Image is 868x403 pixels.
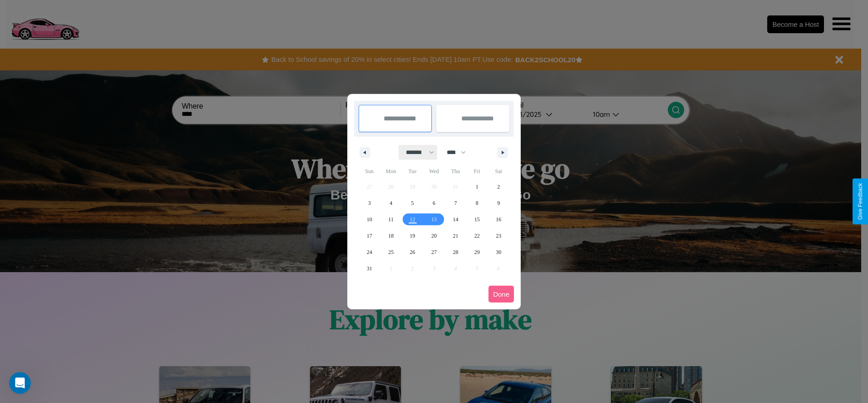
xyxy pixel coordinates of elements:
button: 12 [402,211,423,228]
button: 14 [445,211,466,228]
span: 19 [410,228,415,244]
button: 2 [488,179,509,195]
button: 11 [380,211,401,228]
span: 27 [431,244,437,260]
span: 13 [431,211,437,228]
span: Tue [402,164,423,179]
button: 20 [423,228,444,244]
button: 9 [488,195,509,211]
span: 29 [474,244,480,260]
span: Fri [466,164,488,179]
span: 17 [367,228,372,244]
span: Mon [380,164,401,179]
button: 23 [488,228,509,244]
button: 7 [445,195,466,211]
button: 4 [380,195,401,211]
button: 18 [380,228,401,244]
span: 1 [476,179,478,195]
button: 3 [359,195,380,211]
span: 21 [453,228,458,244]
span: Wed [423,164,444,179]
span: 16 [496,211,501,228]
button: 16 [488,211,509,228]
button: 8 [466,195,488,211]
div: Give Feedback [857,183,863,220]
button: 21 [445,228,466,244]
button: 26 [402,244,423,260]
button: 5 [402,195,423,211]
button: 27 [423,244,444,260]
span: 15 [474,211,480,228]
button: 25 [380,244,401,260]
button: 30 [488,244,509,260]
span: 22 [474,228,480,244]
button: 1 [466,179,488,195]
span: 23 [496,228,501,244]
button: 24 [359,244,380,260]
span: 5 [411,195,414,211]
iframe: Intercom live chat [9,372,31,394]
span: 9 [497,195,500,211]
span: Sun [359,164,380,179]
span: 3 [368,195,371,211]
span: 14 [453,211,458,228]
span: 2 [497,179,500,195]
span: 25 [388,244,394,260]
button: 6 [423,195,444,211]
span: 12 [410,211,415,228]
span: 31 [367,260,372,277]
span: Sat [488,164,509,179]
button: 19 [402,228,423,244]
button: 29 [466,244,488,260]
span: 30 [496,244,501,260]
span: 6 [433,195,435,211]
span: 26 [410,244,415,260]
button: 15 [466,211,488,228]
span: 18 [388,228,394,244]
button: 17 [359,228,380,244]
button: 22 [466,228,488,244]
span: 24 [367,244,372,260]
button: 13 [423,211,444,228]
span: 28 [453,244,458,260]
button: 31 [359,260,380,277]
span: 4 [390,195,392,211]
button: 28 [445,244,466,260]
span: 8 [476,195,478,211]
button: Done [488,286,514,303]
span: 11 [388,211,394,228]
span: Thu [445,164,466,179]
span: 7 [454,195,457,211]
span: 20 [431,228,437,244]
span: 10 [367,211,372,228]
button: 10 [359,211,380,228]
